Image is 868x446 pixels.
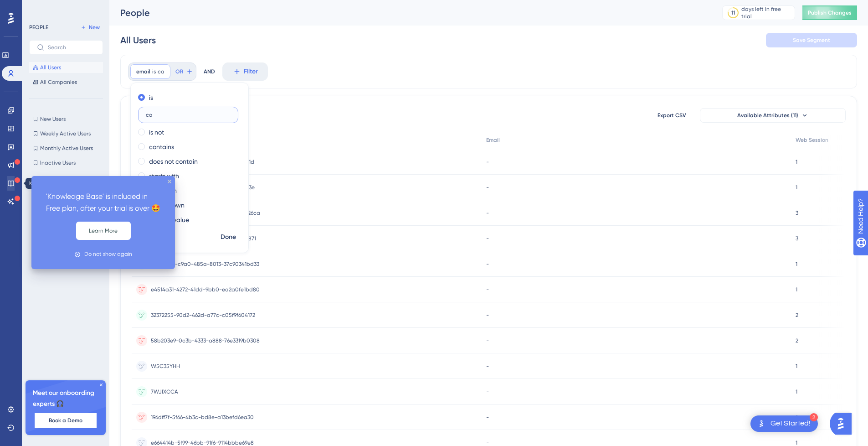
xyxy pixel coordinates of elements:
button: All Users [29,62,103,73]
span: - [486,363,489,370]
span: 1 [796,388,797,395]
span: 3 [796,235,798,242]
button: Inactive Users [29,157,103,168]
span: 1 [796,363,797,370]
span: Weekly Active Users [40,130,91,137]
button: Publish Changes [802,5,857,20]
span: - [486,414,489,421]
span: Email [486,136,500,144]
span: 1 [796,184,797,191]
span: Export CSV [657,112,686,119]
span: 2 [796,337,798,344]
span: 7WJIXCCA [151,388,178,395]
span: Inactive Users [40,159,76,166]
span: ca [158,68,164,75]
span: Monthly Active Users [40,145,93,152]
div: Get Started! [770,419,811,429]
span: W5C35YHH [151,363,180,370]
span: - [486,286,489,293]
button: New Users [29,114,103,124]
div: Do not show again [84,250,132,259]
span: - [486,158,489,166]
span: All Companies [40,78,77,86]
button: Learn More [76,222,131,240]
input: Type the value [146,112,231,118]
img: launcher-image-alternative-text [756,418,767,429]
button: OR [174,64,194,79]
div: AND [204,62,215,81]
div: PEOPLE [29,24,48,31]
span: 3 [796,209,798,217]
label: is not [149,127,164,138]
span: 1 [796,260,797,268]
span: OR [175,68,183,75]
span: 32372255-90d2-462d-a77c-c05f9f604172 [151,311,255,319]
button: Done [216,229,241,245]
div: 2 [810,413,818,421]
span: Book a Demo [49,417,82,424]
button: Available Attributes (11) [700,108,846,123]
span: - [486,209,489,217]
p: 'Knowledge Base' is included in Free plan, after your trial is over 🤩 [46,191,160,214]
span: - [486,235,489,242]
div: 11 [731,9,735,16]
iframe: UserGuiding AI Assistant Launcher [830,410,857,437]
span: Publish Changes [808,9,852,16]
button: Save Segment [766,33,857,47]
div: People [120,6,699,19]
div: close tooltip [168,180,171,183]
span: 2 [796,311,798,319]
span: email [136,68,150,75]
span: 1 [796,158,797,166]
span: - [486,311,489,319]
span: - [486,184,489,191]
span: 196dff7f-5f66-4b3c-bd8e-a13befd6ea30 [151,414,254,421]
div: days left in free trial [741,5,792,20]
span: - [486,388,489,395]
span: 58b203e9-0c3b-4333-a888-76e3319b0308 [151,337,260,344]
button: All Companies [29,77,103,88]
span: - [486,260,489,268]
span: All Users [40,64,61,71]
input: Search [48,44,95,51]
span: Meet our onboarding experts 🎧 [33,388,98,410]
span: Web Session [796,136,828,144]
label: does not contain [149,156,198,167]
span: Filter [244,66,258,77]
span: Save Segment [793,36,830,44]
span: Available Attributes (11) [737,112,798,119]
span: New Users [40,115,66,123]
div: Open Get Started! checklist, remaining modules: 2 [750,415,818,432]
span: e4514a31-4272-41dd-9bb0-ea2a0fe1bd80 [151,286,260,293]
button: Monthly Active Users [29,143,103,154]
span: 4786833b-c9a0-485a-8013-37c90341bd33 [151,260,259,268]
span: is [152,68,156,75]
button: New [77,22,103,33]
button: Weekly Active Users [29,128,103,139]
label: starts with [149,171,179,182]
label: is [149,92,153,103]
span: New [89,24,100,31]
button: Book a Demo [35,413,97,428]
span: Need Help? [21,2,57,13]
span: 1 [796,286,797,293]
span: - [486,337,489,344]
div: All Users [120,34,156,47]
button: Export CSV [649,108,694,123]
span: 2 [796,414,798,421]
button: Filter [222,62,268,81]
label: contains [149,141,174,152]
span: Done [221,232,236,243]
